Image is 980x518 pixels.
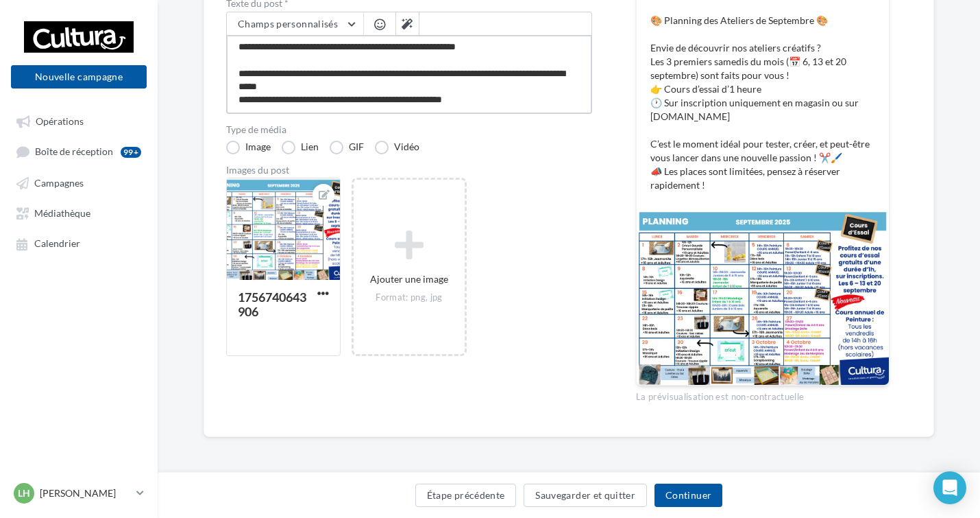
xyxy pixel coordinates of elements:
a: Campagnes [8,170,149,195]
button: Continuer [654,484,722,507]
label: Lien [282,141,319,154]
span: Campagnes [34,177,84,189]
div: Images du post [226,165,592,175]
label: GIF [330,141,364,154]
div: La prévisualisation est non-contractuelle [636,386,890,403]
span: Médiathèque [34,207,90,219]
span: Calendrier [34,238,80,250]
button: Champs personnalisés [227,12,363,36]
a: LH [PERSON_NAME] [11,480,147,506]
a: Médiathèque [8,200,149,225]
div: Open Intercom Messenger [933,471,966,504]
p: 🎨 Planning des Ateliers de Septembre 🎨 Envie de découvrir nos ateliers créatifs ? Les 3 premiers ... [650,14,875,192]
label: Type de média [226,125,592,134]
a: Opérations [8,108,149,133]
label: Vidéo [375,141,419,154]
span: Opérations [36,115,84,127]
p: [PERSON_NAME] [40,486,131,500]
span: Boîte de réception [35,146,113,158]
div: 1756740643906 [238,290,306,319]
div: 99+ [121,147,141,158]
span: Champs personnalisés [238,18,338,30]
label: Image [226,141,271,154]
a: Boîte de réception99+ [8,139,149,164]
span: LH [18,486,30,500]
button: Étape précédente [415,484,517,507]
button: Sauvegarder et quitter [524,484,647,507]
a: Calendrier [8,231,149,255]
button: Nouvelle campagne [11,65,147,89]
